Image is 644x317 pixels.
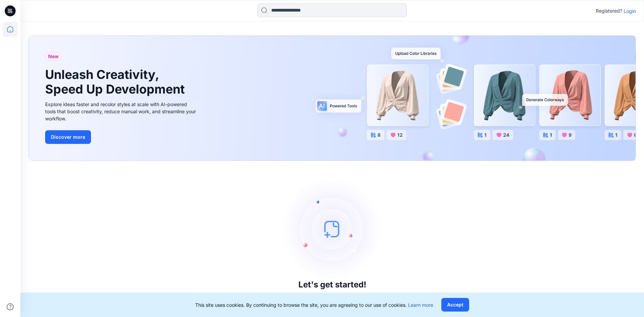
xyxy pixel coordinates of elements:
a: Discover more [45,130,198,144]
p: This site uses cookies. By continuing to browse the site, you are agreeing to our use of cookies. [195,301,433,308]
h3: Let's get started! [298,280,366,289]
p: Click New to add a style or create a folder. [277,292,388,300]
div: Explore ideas faster and recolor styles at scale with AI-powered tools that boost creativity, red... [45,101,198,122]
button: Discover more [45,130,91,144]
p: Login [624,7,636,15]
img: empty-state-image.svg [281,178,383,280]
a: Learn more [408,302,433,308]
button: Accept [441,298,469,312]
h1: Unleash Creativity, Speed Up Development [45,67,188,97]
span: New [48,52,59,61]
p: Registered? [596,7,622,15]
